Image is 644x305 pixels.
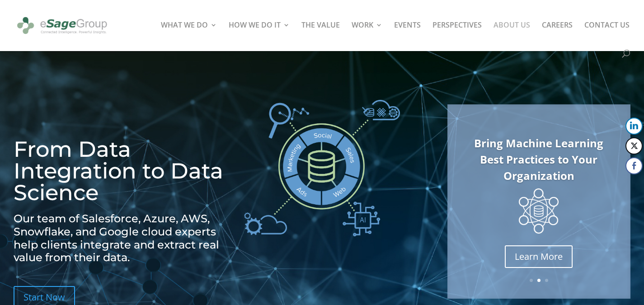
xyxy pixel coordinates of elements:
[14,212,233,269] h2: Our team of Salesforce, Azure, AWS, Snowflake, and Google cloud experts help clients integrate an...
[494,22,530,50] a: ABOUT US
[584,22,630,50] a: CONTACT US
[542,22,573,50] a: CAREERS
[229,22,290,50] a: HOW WE DO IT
[161,22,217,50] a: WHAT WE DO
[432,22,482,50] a: PERSPECTIVES
[394,22,421,50] a: EVENTS
[14,138,233,208] h1: From Data Integration to Data Science
[625,137,643,155] button: Twitter Share
[15,13,109,38] img: eSage Group
[545,279,548,282] a: 3
[505,245,573,268] a: Learn More
[474,136,603,183] a: Bring Machine Learning Best Practices to Your Organization
[625,117,643,135] button: LinkedIn Share
[625,157,643,174] button: Facebook Share
[530,279,533,282] a: 1
[537,279,541,282] a: 2
[301,22,340,50] a: THE VALUE
[352,22,382,50] a: WORK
